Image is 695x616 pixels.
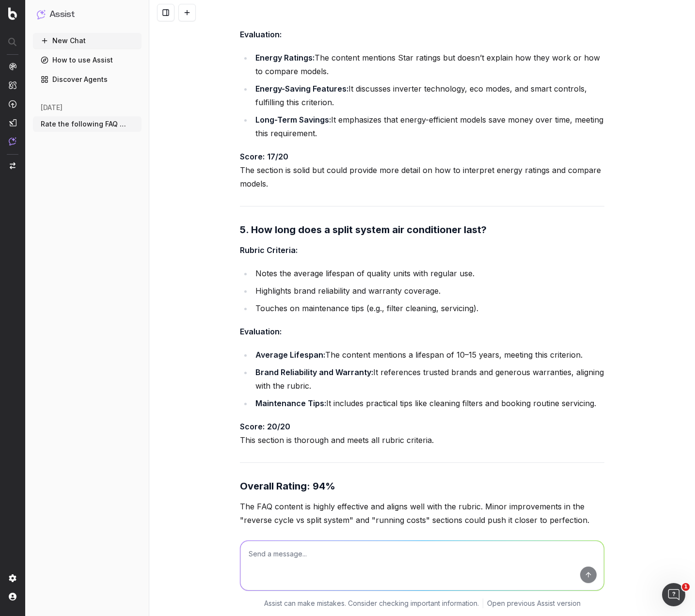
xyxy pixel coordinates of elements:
[682,583,690,591] span: 1
[255,84,348,94] strong: Energy-Saving Features:
[255,53,315,63] strong: Energy Ratings:
[41,103,63,112] span: [DATE]
[253,348,604,362] li: The content mentions a lifespan of 10–15 years, meeting this criterion.
[253,82,604,109] li: It discusses inverter technology, eco modes, and smart controls, fulfilling this criterion.
[37,8,138,21] button: Assist
[240,327,282,336] strong: Evaluation:
[9,119,16,126] img: Studio
[240,152,265,161] strong: Score:
[33,52,142,68] a: How to use Assist
[267,422,290,431] strong: 20/20
[255,115,331,125] strong: Long-Term Savings:
[253,396,604,410] li: It includes practical tips like cleaning filters and booking routine servicing.
[9,137,16,145] img: Assist
[240,500,604,527] p: The FAQ content is highly effective and aligns well with the rubric. Minor improvements in the "r...
[240,224,487,236] strong: 5. How long does a split system air conditioner last?
[33,33,142,48] button: New Chat
[37,10,46,19] img: Assist
[10,162,16,169] img: Switch project
[253,51,604,78] li: The content mentions Star ratings but doesn’t explain how they work or how to compare models.
[255,350,325,360] strong: Average Lifespan:
[662,583,685,606] iframe: Intercom live chat
[264,599,479,608] p: Assist can make mistakes. Consider checking important information.
[253,365,604,393] li: It references trusted brands and generous warranties, aligning with the rubric.
[49,8,75,21] h1: Assist
[240,150,604,190] p: The section is solid but could provide more detail on how to interpret energy ratings and compare...
[253,113,604,140] li: It emphasizes that energy-efficient models save money over time, meeting this requirement.
[9,81,16,89] img: Intelligence
[487,599,581,608] a: Open previous Assist version
[33,116,142,132] button: Rate the following FAQ content out of 10
[33,72,142,87] a: Discover Agents
[240,420,604,447] p: This section is thorough and meets all rubric criteria.
[9,100,16,108] img: Activation
[41,119,126,129] span: Rate the following FAQ content out of 10
[240,245,298,255] strong: Rubric Criteria:
[240,480,335,492] strong: Overall Rating: 94%
[253,267,604,280] li: Notes the average lifespan of quality units with regular use.
[240,30,282,39] strong: Evaluation:
[8,7,17,20] img: Botify logo
[253,301,604,315] li: Touches on maintenance tips (e.g., filter cleaning, servicing).
[9,63,16,70] img: Analytics
[253,284,604,298] li: Highlights brand reliability and warranty coverage.
[240,422,265,431] strong: Score:
[9,593,16,600] img: My account
[255,367,373,377] strong: Brand Reliability and Warranty:
[267,152,288,161] strong: 17/20
[255,398,326,408] strong: Maintenance Tips:
[9,574,16,582] img: Setting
